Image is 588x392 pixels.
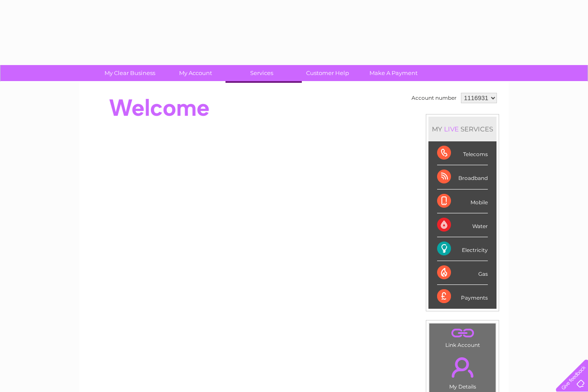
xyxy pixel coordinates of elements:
[431,352,493,382] a: .
[160,65,232,81] a: My Account
[437,165,488,189] div: Broadband
[409,91,459,105] td: Account number
[442,125,461,133] div: LIVE
[358,65,429,81] a: Make A Payment
[437,285,488,308] div: Payments
[437,237,488,261] div: Electricity
[437,141,488,165] div: Telecoms
[437,189,488,213] div: Mobile
[431,326,493,341] a: .
[229,82,301,99] a: Telecoms
[437,213,488,237] div: Water
[437,261,488,285] div: Gas
[429,323,496,350] td: Link Account
[292,65,363,81] a: Customer Help
[428,117,497,141] div: MY SERVICES
[94,65,166,81] a: My Clear Business
[226,65,297,81] a: Services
